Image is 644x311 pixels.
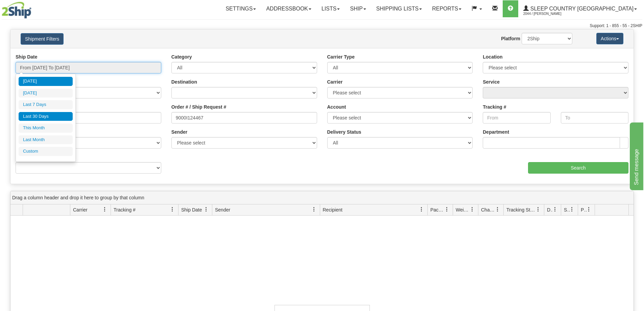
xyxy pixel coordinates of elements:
[5,4,63,12] div: Send message
[467,204,478,215] a: Weight filter column settings
[483,129,509,135] label: Department
[2,2,31,19] img: logo2044.jpg
[628,121,643,190] iframe: chat widget
[171,104,226,110] label: Order # / Ship Request #
[316,0,345,17] a: Lists
[19,135,73,145] li: Last Month
[99,204,111,215] a: Carrier filter column settings
[564,206,570,213] span: Shipment Issues
[566,204,578,215] a: Shipment Issues filter column settings
[547,206,553,213] span: Delivery Status
[19,89,73,98] li: [DATE]
[506,206,536,213] span: Tracking Status
[456,206,470,213] span: Weight
[167,204,178,215] a: Tracking # filter column settings
[492,204,503,215] a: Charge filter column settings
[441,204,453,215] a: Packages filter column settings
[481,206,495,213] span: Charge
[327,53,355,60] label: Carrier Type
[220,0,261,17] a: Settings
[583,204,595,215] a: Pickup Status filter column settings
[323,206,342,213] span: Recipient
[21,33,64,45] button: Shipment Filters
[16,53,38,60] label: Ship Date
[171,79,197,85] label: Destination
[483,104,506,110] label: Tracking #
[483,79,500,85] label: Service
[181,206,202,213] span: Ship Date
[528,162,628,174] input: Search
[596,33,623,44] button: Actions
[371,0,427,17] a: Shipping lists
[483,112,550,124] input: From
[549,204,561,215] a: Delivery Status filter column settings
[200,204,212,215] a: Ship Date filter column settings
[261,0,316,17] a: Addressbook
[523,10,574,17] span: 2044 / [PERSON_NAME]
[581,206,587,213] span: Pickup Status
[327,104,346,110] label: Account
[483,53,502,60] label: Location
[73,206,88,213] span: Carrier
[215,206,230,213] span: Sender
[518,0,642,17] a: Sleep Country [GEOGRAPHIC_DATA] 2044 / [PERSON_NAME]
[501,35,520,42] label: Platform
[2,23,642,29] div: Support: 1 - 855 - 55 - 2SHIP
[427,0,467,17] a: Reports
[19,112,73,121] li: Last 30 Days
[171,129,187,135] label: Sender
[171,53,192,60] label: Category
[10,191,634,204] div: grid grouping header
[308,204,320,215] a: Sender filter column settings
[19,124,73,133] li: This Month
[561,112,628,124] input: To
[529,6,634,12] span: Sleep Country [GEOGRAPHIC_DATA]
[19,100,73,109] li: Last 7 Days
[327,79,343,85] label: Carrier
[19,147,73,156] li: Custom
[416,204,427,215] a: Recipient filter column settings
[430,206,445,213] span: Packages
[19,77,73,86] li: [DATE]
[114,206,136,213] span: Tracking #
[327,129,361,135] label: Delivery Status
[532,204,544,215] a: Tracking Status filter column settings
[345,0,371,17] a: Ship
